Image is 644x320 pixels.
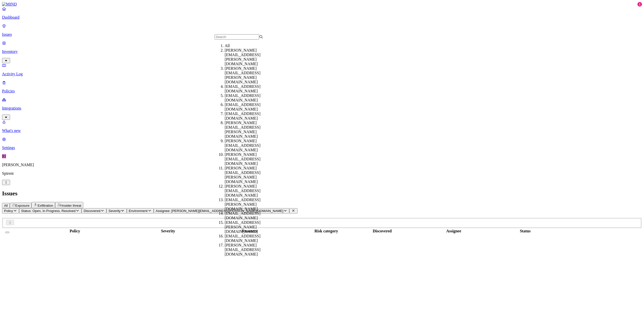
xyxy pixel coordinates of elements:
[225,112,273,121] div: [EMAIL_ADDRESS][DOMAIN_NAME]
[5,232,9,233] button: Select all
[225,93,273,102] div: [EMAIL_ADDRESS][DOMAIN_NAME]
[37,204,53,207] span: Exfiltration
[199,229,300,233] div: Resource
[225,211,273,220] div: [EMAIL_ADDRESS][DOMAIN_NAME]
[2,171,642,176] p: Spirent
[495,229,555,233] div: Status
[225,166,273,184] div: [PERSON_NAME][EMAIL_ADDRESS][PERSON_NAME][DOMAIN_NAME]
[301,229,351,233] div: Risk category
[138,229,198,233] div: Severity
[21,209,75,213] span: Status: Open, In Progress, Resolved
[62,204,81,207] span: Insider threat
[2,163,642,167] p: [PERSON_NAME]
[352,229,412,233] div: Discovered
[2,106,642,111] p: Integrations
[4,204,8,207] span: All
[129,209,148,213] span: Environment
[225,102,273,112] div: [EMAIL_ADDRESS][DOMAIN_NAME]
[225,243,273,257] div: [PERSON_NAME][EMAIL_ADDRESS][DOMAIN_NAME]
[225,66,273,84] div: [PERSON_NAME][EMAIL_ADDRESS][PERSON_NAME][DOMAIN_NAME]
[225,44,273,48] div: All
[2,32,642,37] p: Issues
[2,128,642,133] p: What's new
[225,139,273,152] div: [PERSON_NAME][EMAIL_ADDRESS][DOMAIN_NAME]
[2,97,642,119] a: Integrations
[637,2,642,7] div: 1
[2,190,642,197] h2: Issues
[2,89,642,93] p: Policies
[2,72,642,76] p: Activity Log
[2,154,6,158] span: RI
[225,198,273,211] div: [EMAIL_ADDRESS][PERSON_NAME][DOMAIN_NAME]
[2,2,642,7] a: MIND
[2,41,642,62] a: Inventory
[225,184,273,198] div: [PERSON_NAME][EMAIL_ADDRESS][DOMAIN_NAME]
[13,229,137,233] div: Policy
[84,209,100,213] span: Discovered
[15,204,29,207] span: Exposure
[156,209,283,213] span: Assignee: [PERSON_NAME][EMAIL_ADDRESS][PERSON_NAME][DOMAIN_NAME]
[225,234,273,243] div: [EMAIL_ADDRESS][DOMAIN_NAME]
[2,15,642,20] p: Dashboard
[2,80,642,93] a: Policies
[108,209,120,213] span: Severity
[2,146,642,150] p: Settings
[413,229,494,233] div: Assignee
[2,2,17,7] img: MIND
[4,209,13,213] span: Policy
[225,121,273,139] div: [PERSON_NAME][EMAIL_ADDRESS][PERSON_NAME][DOMAIN_NAME]
[225,220,273,234] div: [EMAIL_ADDRESS][PERSON_NAME][DOMAIN_NAME]
[225,152,273,166] div: [PERSON_NAME][EMAIL_ADDRESS][DOMAIN_NAME]
[225,84,273,93] div: [EMAIL_ADDRESS][DOMAIN_NAME]
[225,48,273,66] div: [PERSON_NAME][EMAIL_ADDRESS][PERSON_NAME][DOMAIN_NAME]
[2,7,642,20] a: Dashboard
[2,63,642,76] a: Activity Log
[2,137,642,150] a: Settings
[215,34,259,40] input: Search
[2,120,642,133] a: What's new
[2,49,642,54] p: Inventory
[2,24,642,37] a: Issues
